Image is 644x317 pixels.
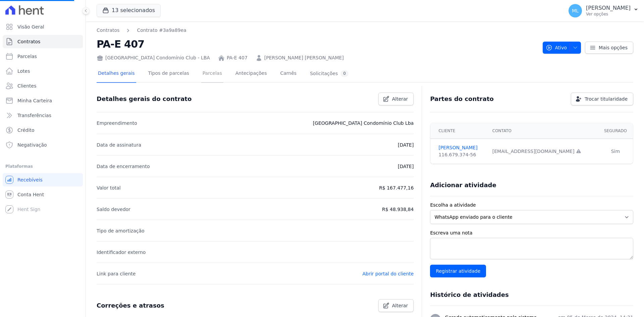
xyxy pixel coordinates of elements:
[97,302,164,310] h3: Correções e atrasos
[430,181,496,189] h3: Adicionar atividade
[392,96,408,102] span: Alterar
[379,184,414,192] p: R$ 167.477,16
[97,54,210,61] div: [GEOGRAPHIC_DATA] Condomínio Club - LBA
[17,53,37,60] span: Parcelas
[3,123,83,137] a: Crédito
[488,123,598,139] th: Contato
[585,96,628,102] span: Trocar titularidade
[3,138,83,152] a: Negativação
[430,291,508,299] h3: Histórico de atividades
[430,202,633,209] label: Escolha a atividade
[598,139,633,164] td: Sim
[543,42,581,54] button: Ativo
[97,4,161,17] button: 13 selecionados
[17,191,44,198] span: Conta Hent
[3,50,83,63] a: Parcelas
[137,27,186,34] a: Contrato #3a9a89ea
[97,248,146,256] p: Identificador externo
[398,141,414,149] p: [DATE]
[17,127,35,134] span: Crédito
[97,27,119,34] a: Contratos
[227,54,248,61] a: PA-E 407
[17,68,30,74] span: Lotes
[3,35,83,48] a: Contratos
[438,144,484,151] a: [PERSON_NAME]
[17,23,44,30] span: Visão Geral
[378,299,414,312] a: Alterar
[378,93,414,105] a: Alterar
[97,184,121,192] p: Valor total
[5,162,80,170] div: Plataformas
[599,44,628,51] span: Mais opções
[97,27,186,34] nav: Breadcrumb
[3,94,83,107] a: Minha Carteira
[17,142,47,148] span: Negativação
[97,95,192,103] h3: Detalhes gerais do contrato
[438,151,484,158] div: 116.679.374-56
[340,70,348,77] div: 0
[585,42,633,54] a: Mais opções
[97,205,130,213] p: Saldo devedor
[97,141,141,149] p: Data de assinatura
[3,20,83,34] a: Visão Geral
[97,27,537,34] nav: Breadcrumb
[17,97,52,104] span: Minha Carteira
[97,162,150,170] p: Data de encerramento
[234,65,268,83] a: Antecipações
[309,65,350,83] a: Solicitações0
[3,79,83,93] a: Clientes
[3,64,83,78] a: Lotes
[586,11,631,17] p: Ver opções
[97,270,136,278] p: Link para cliente
[17,83,36,89] span: Clientes
[3,173,83,187] a: Recebíveis
[17,38,40,45] span: Contratos
[598,123,633,139] th: Segurado
[430,95,494,103] h3: Partes do contrato
[97,37,537,52] h2: PA-E 407
[572,8,579,13] span: ML
[430,123,488,139] th: Cliente
[17,112,51,119] span: Transferências
[362,271,414,276] a: Abrir portal do cliente
[563,1,644,20] button: ML [PERSON_NAME] Ver opções
[97,119,137,127] p: Empreendimento
[3,109,83,122] a: Transferências
[97,65,136,83] a: Detalhes gerais
[430,229,633,236] label: Escreva uma nota
[571,93,633,105] a: Trocar titularidade
[382,205,414,213] p: R$ 48.938,84
[147,65,191,83] a: Tipos de parcelas
[279,65,298,83] a: Carnês
[546,42,567,54] span: Ativo
[264,54,344,61] a: [PERSON_NAME] [PERSON_NAME]
[201,65,223,83] a: Parcelas
[492,148,594,155] div: [EMAIL_ADDRESS][DOMAIN_NAME]
[586,5,631,11] p: [PERSON_NAME]
[3,188,83,201] a: Conta Hent
[97,227,145,235] p: Tipo de amortização
[398,162,414,170] p: [DATE]
[392,302,408,309] span: Alterar
[17,176,43,183] span: Recebíveis
[310,70,348,77] div: Solicitações
[313,119,414,127] p: [GEOGRAPHIC_DATA] Condomínio Club Lba
[430,265,486,277] input: Registrar atividade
